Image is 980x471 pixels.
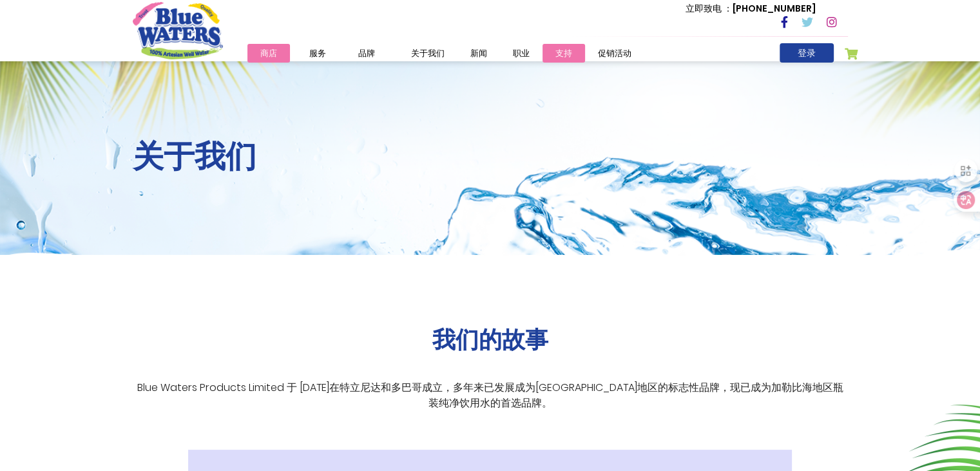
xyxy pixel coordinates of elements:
a: 登录 [780,43,834,63]
p: Blue Waters Products Limited 于 [DATE]在特立尼达和多巴哥成立，多年来已发展成为[GEOGRAPHIC_DATA]地区的标志性品牌，现已成为加勒比海地区瓶装纯净... [133,380,848,411]
span: 立即致电 ： [686,2,733,15]
span: 服务 [309,47,326,59]
a: 促销活动 [585,44,644,63]
a: 职业 [500,44,543,63]
h2: 我们的故事 [432,326,548,354]
p: [PHONE_NUMBER] [686,2,816,15]
h2: 关于我们 [133,138,848,175]
a: store logo [133,2,223,59]
a: 新闻 [457,44,500,63]
a: 关于我们 [398,44,457,63]
a: 支持 [543,44,585,63]
span: 品牌 [358,47,375,59]
span: 商店 [260,47,277,59]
